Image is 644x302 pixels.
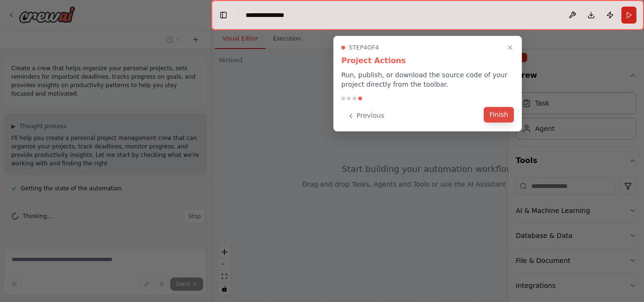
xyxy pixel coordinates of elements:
[504,42,516,53] button: Close walkthrough
[341,55,514,66] h3: Project Actions
[484,107,514,122] button: Finish
[217,8,230,22] button: Hide left sidebar
[341,70,514,89] p: Run, publish, or download the source code of your project directly from the toolbar.
[341,108,390,123] button: Previous
[349,44,379,51] span: Step 4 of 4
